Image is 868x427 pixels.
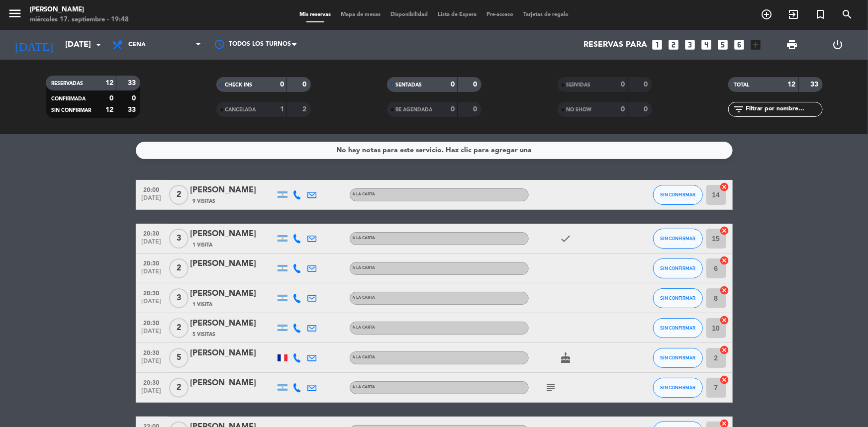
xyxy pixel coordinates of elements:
span: 5 Visitas [193,331,216,339]
strong: 0 [621,106,625,113]
span: SIN CONFIRMAR [660,355,695,360]
span: SERVIDAS [567,83,591,87]
span: SIN CONFIRMAR [660,385,695,390]
strong: 0 [473,81,479,88]
i: looks_two [668,38,680,51]
i: looks_3 [684,38,697,51]
strong: 0 [451,106,455,113]
span: CONFIRMADA [52,96,86,101]
strong: 0 [473,106,479,113]
span: [DATE] [139,298,164,310]
strong: 0 [621,81,625,88]
div: No hay notas para este servicio. Haz clic para agregar una [336,145,532,156]
strong: 12 [105,80,113,86]
i: power_settings_new [832,39,844,51]
div: [PERSON_NAME] [30,5,129,15]
span: print [786,39,798,51]
span: [DATE] [139,328,164,340]
span: CANCELADA [225,107,256,112]
span: RESERVADAS [52,81,84,86]
div: [PERSON_NAME] [191,347,275,360]
span: 9 Visitas [193,197,216,205]
i: filter_list [733,103,745,115]
span: Tarjetas de regalo [518,12,574,17]
input: Filtrar por nombre... [745,104,822,115]
button: SIN CONFIRMAR [653,348,703,368]
strong: 0 [109,95,113,102]
div: [PERSON_NAME] [191,257,275,270]
span: A LA CARTA [353,192,376,196]
button: SIN CONFIRMAR [653,229,703,249]
strong: 12 [105,106,113,113]
span: RE AGENDADA [396,107,433,112]
span: A LA CARTA [353,385,376,389]
i: looks_6 [733,38,746,51]
div: [PERSON_NAME] [191,228,275,241]
span: 5 [169,348,189,368]
span: [DATE] [139,268,164,280]
span: Pre-acceso [482,12,518,17]
i: cancel [720,375,730,385]
span: 2 [169,318,189,338]
i: looks_one [651,38,664,51]
div: [PERSON_NAME] [191,184,275,197]
button: SIN CONFIRMAR [653,318,703,338]
button: SIN CONFIRMAR [653,185,703,205]
i: [DATE] [7,34,60,56]
span: SIN CONFIRMAR [52,108,92,113]
strong: 0 [644,81,650,88]
span: 20:30 [139,287,164,298]
span: 3 [169,288,189,308]
span: 2 [169,185,189,205]
strong: 33 [128,106,138,113]
span: A LA CARTA [353,236,376,240]
i: turned_in_not [814,8,826,20]
span: Disponibilidad [386,12,433,17]
span: SENTADAS [396,83,422,87]
i: looks_5 [717,38,730,51]
button: menu [7,6,22,24]
span: [DATE] [139,388,164,399]
button: SIN CONFIRMAR [653,378,703,398]
div: miércoles 17. septiembre - 19:48 [30,15,129,25]
span: NO SHOW [567,107,592,112]
span: Cena [128,41,146,48]
div: [PERSON_NAME] [191,287,275,300]
i: subject [545,382,557,394]
div: [PERSON_NAME] [191,377,275,390]
span: [DATE] [139,358,164,369]
span: TOTAL [734,83,750,87]
i: arrow_drop_down [93,39,104,51]
span: Lista de Espera [433,12,482,17]
strong: 12 [788,81,796,88]
span: [DATE] [139,195,164,206]
i: search [841,8,853,20]
button: SIN CONFIRMAR [653,258,703,278]
i: cancel [720,345,730,355]
i: cancel [720,315,730,325]
i: exit_to_app [787,8,799,20]
strong: 0 [280,81,284,88]
i: cake [560,352,572,364]
span: 20:30 [139,257,164,268]
span: 1 Visita [193,241,213,249]
div: [PERSON_NAME] [191,317,275,330]
strong: 0 [132,95,138,102]
i: menu [7,6,22,21]
strong: 1 [280,106,284,113]
span: CHECK INS [225,83,253,87]
i: looks_4 [700,38,713,51]
span: 20:30 [139,346,164,358]
i: check [560,233,572,245]
i: add_circle_outline [761,8,772,20]
strong: 0 [644,106,650,113]
span: 2 [169,258,189,278]
i: cancel [720,226,730,236]
i: cancel [720,285,730,295]
span: A LA CARTA [353,326,376,330]
span: SIN CONFIRMAR [660,192,695,197]
div: LOG OUT [815,30,861,60]
span: SIN CONFIRMAR [660,236,695,241]
strong: 33 [128,80,138,86]
span: 2 [169,378,189,398]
